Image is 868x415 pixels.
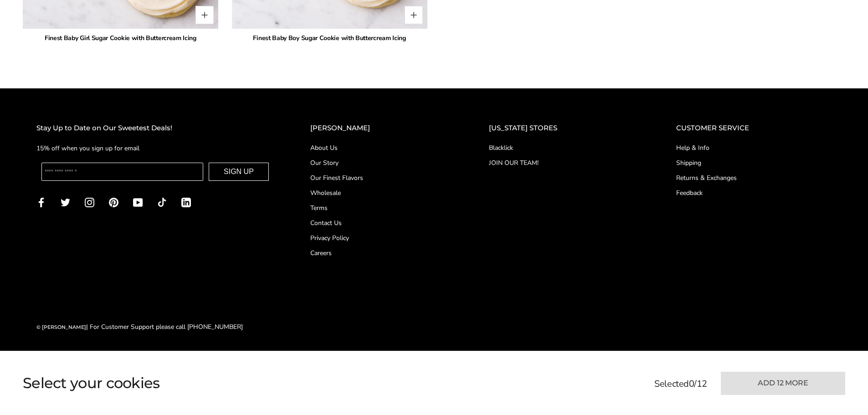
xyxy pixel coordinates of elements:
[489,143,640,153] a: Blacklick
[310,203,452,213] a: Terms
[405,6,423,24] button: Quantity button plus
[676,158,832,168] a: Shipping
[676,123,832,134] h2: CUSTOMER SERVICE
[109,197,118,207] a: Pinterest
[310,218,452,228] a: Contact Us
[36,143,274,154] p: 15% off when you sign up for email
[157,197,167,207] a: TikTok
[36,197,46,207] a: Facebook
[232,33,427,43] div: Finest Baby Boy Sugar Cookie with Buttercream Icing
[310,188,452,198] a: Wholesale
[36,322,243,332] div: | For Customer Support please call [PHONE_NUMBER]
[310,123,452,134] h2: [PERSON_NAME]
[697,378,707,390] span: 12
[676,188,832,198] a: Feedback
[36,324,86,330] a: © [PERSON_NAME]
[489,158,640,168] a: JOIN OUR TEAM!
[310,143,452,153] a: About Us
[36,123,274,134] h2: Stay Up to Date on Our Sweetest Deals!
[310,158,452,168] a: Our Story
[85,197,94,207] a: Instagram
[61,197,70,207] a: Twitter
[41,163,203,181] input: Enter your email
[489,123,640,134] h2: [US_STATE] STORES
[654,377,707,391] p: Selected /
[721,372,845,395] button: Add 12 more
[310,233,452,243] a: Privacy Policy
[310,173,452,183] a: Our Finest Flavors
[676,143,832,153] a: Help & Info
[181,197,191,207] a: LinkedIn
[310,248,452,258] a: Careers
[23,33,218,43] div: Finest Baby Girl Sugar Cookie with Buttercream Icing
[133,197,143,207] a: YouTube
[195,6,214,24] button: Quantity button plus
[689,378,694,390] span: 0
[209,163,269,181] button: SIGN UP
[7,380,94,408] iframe: Sign Up via Text for Offers
[676,173,832,183] a: Returns & Exchanges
